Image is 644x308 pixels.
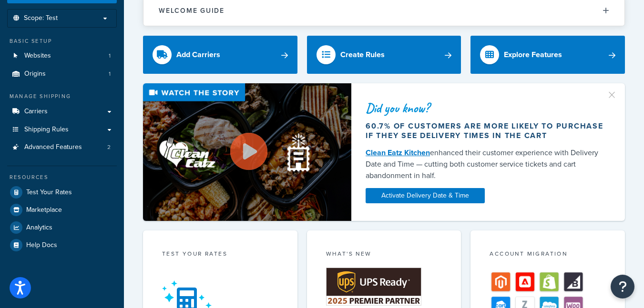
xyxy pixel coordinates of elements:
[30,71,161,131] span: Now you can show accurate shipping rates at checkout when delivering to stores, FFLs, or pickup l...
[109,70,111,78] span: 1
[159,7,225,14] h2: Welcome Guide
[24,52,51,60] span: Websites
[366,101,611,115] div: Did you know?
[611,275,634,298] button: Open Resource Center
[176,48,220,61] div: Add Carriers
[24,14,58,22] span: Scope: Test
[107,143,111,151] span: 2
[307,36,461,74] a: Create Rules
[490,249,606,260] div: Account Migration
[366,147,430,158] a: Clean Eatz Kitchen
[340,48,385,61] div: Create Rules
[366,121,611,140] div: 60.7% of customers are more likely to purchase if they see delivery times in the cart
[143,36,297,74] a: Add Carriers
[162,249,278,260] div: Test your rates
[57,46,134,60] span: Advanced Feature
[143,83,351,220] img: Video thumbnail
[57,26,134,45] span: Ship to Store
[7,65,117,83] li: Origins
[7,65,117,83] a: Origins1
[326,249,442,260] div: What's New
[366,147,611,181] div: enhanced their customer experience with Delivery Date and Time — cutting both customer service ti...
[7,47,117,65] li: Websites
[109,52,111,60] span: 1
[69,141,122,159] a: Learn More
[504,48,562,61] div: Explore Features
[366,188,485,203] a: Activate Delivery Date & Time
[24,70,46,78] span: Origins
[470,36,625,74] a: Explore Features
[7,37,117,45] div: Basic Setup
[7,47,117,65] a: Websites1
